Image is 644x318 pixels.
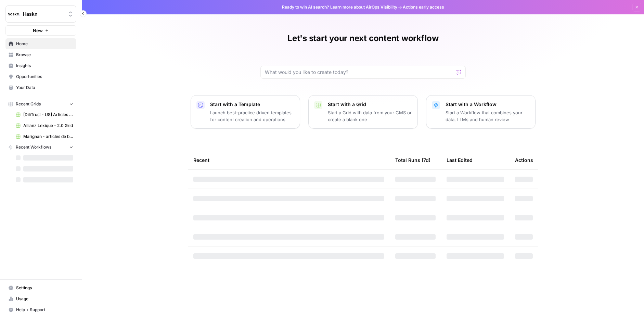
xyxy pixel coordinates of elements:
a: Allianz Lexique - 2.0 Grid [13,120,76,131]
span: Insights [16,63,73,69]
span: New [33,27,43,34]
p: Launch best-practice driven templates for content creation and operations [210,109,294,123]
span: Allianz Lexique - 2.0 Grid [23,123,73,129]
button: Recent Workflows [5,142,76,152]
button: Recent Grids [5,99,76,109]
span: Your Data [16,85,73,91]
div: Last Edited [447,151,473,169]
span: Actions early access [403,4,444,10]
span: Recent Grids [16,101,41,107]
span: Browse [16,52,73,58]
p: Start a Workflow that combines your data, LLMs and human review [446,109,530,123]
span: Marignan - articles de blog Grid [23,133,73,140]
p: Start with a Template [210,101,294,108]
span: [DiliTrust - US] Articles de blog 700-1000 mots Grid [23,112,73,118]
span: Recent Workflows [16,144,51,150]
p: Start with a Workflow [446,101,530,108]
button: Start with a TemplateLaunch best-practice driven templates for content creation and operations [191,95,300,129]
a: Insights [5,60,76,71]
a: Settings [5,282,76,293]
a: [DiliTrust - US] Articles de blog 700-1000 mots Grid [13,109,76,120]
a: Learn more [330,4,353,10]
a: Opportunities [5,71,76,82]
h1: Let's start your next content workflow [287,33,439,44]
span: Ready to win AI search? about AirOps Visibility [282,4,397,10]
span: Usage [16,296,73,302]
button: Start with a WorkflowStart a Workflow that combines your data, LLMs and human review [426,95,536,129]
div: Actions [515,151,533,169]
input: What would you like to create today? [265,69,453,76]
div: Total Runs (7d) [395,151,430,169]
p: Start a Grid with data from your CMS or create a blank one [328,109,412,123]
div: Recent [193,151,384,169]
span: Haskn [23,11,64,17]
span: Opportunities [16,74,73,80]
a: Home [5,38,76,49]
button: New [5,25,76,36]
a: Your Data [5,82,76,93]
a: Usage [5,293,76,304]
p: Start with a Grid [328,101,412,108]
button: Start with a GridStart a Grid with data from your CMS or create a blank one [308,95,418,129]
a: Marignan - articles de blog Grid [13,131,76,142]
span: Home [16,41,73,47]
span: Settings [16,285,73,291]
a: Browse [5,49,76,60]
button: Workspace: Haskn [5,5,76,23]
button: Help + Support [5,304,76,315]
span: Help + Support [16,307,73,313]
img: Haskn Logo [8,8,20,20]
